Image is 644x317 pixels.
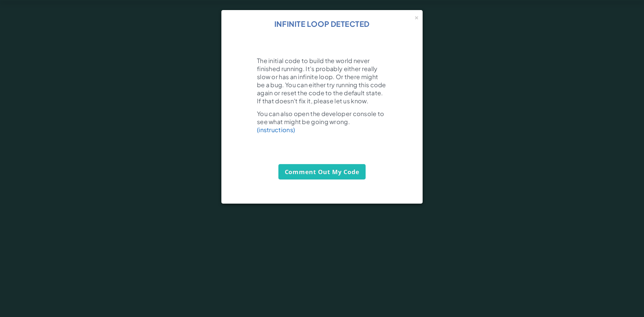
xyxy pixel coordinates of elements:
h3: Infinite Loop Detected [230,19,414,29]
p: The initial code to build the world never finished running. It's probably either really slow or h... [257,57,387,105]
a: Comment Out My Code [278,164,366,179]
span: You can also open the developer console to see what might be going wrong. [257,110,384,125]
div: × [414,13,419,20]
a: (instructions) [257,126,295,134]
